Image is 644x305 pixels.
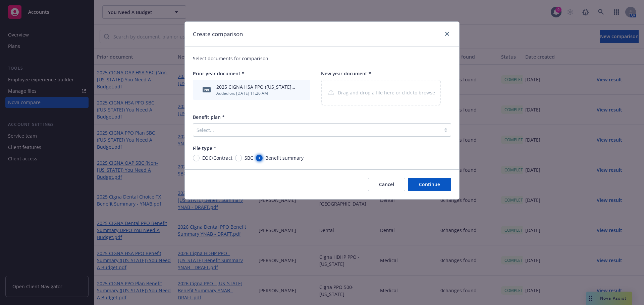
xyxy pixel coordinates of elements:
[321,70,371,77] span: New year document *
[256,155,263,161] input: Benefit summary
[193,114,225,120] span: Benefit plan *
[193,145,216,151] span: File type *
[193,70,245,77] span: Prior year document *
[235,155,242,161] input: SBC
[443,30,451,38] a: close
[203,87,211,92] span: pdf
[193,155,200,161] input: EOC/Contract
[193,55,451,62] p: Select documents for comparison:
[202,154,232,161] span: EOC/Contract
[216,90,296,96] div: Added on: [DATE] 11:26 AM
[408,178,451,191] button: Continue
[193,30,243,39] h1: Create comparison
[321,80,441,105] div: Drag and drop a file here or click to browse
[216,83,296,90] div: 2025 CIGNA HSA PPO ([US_STATE]) Benefit Summary YNAB.pdf
[245,154,253,161] span: SBC
[368,178,405,191] button: Cancel
[298,86,304,93] button: archive file
[265,154,304,161] span: Benefit summary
